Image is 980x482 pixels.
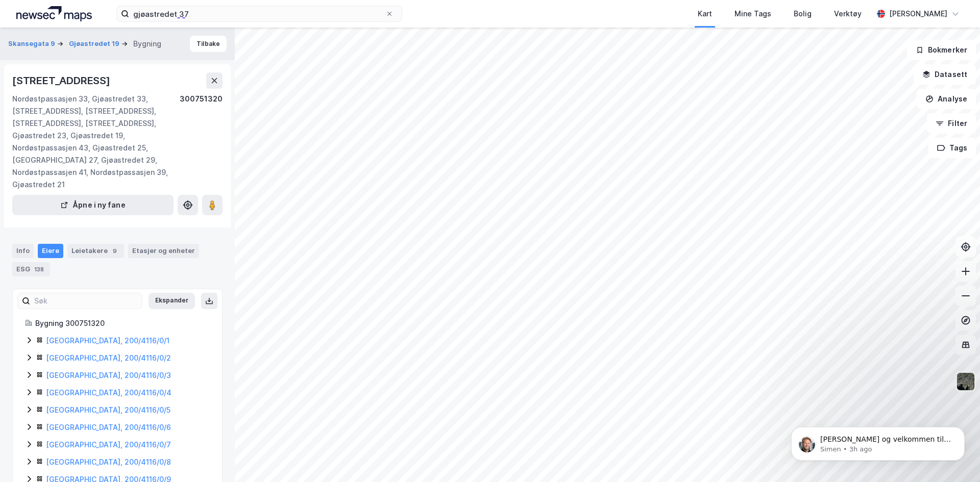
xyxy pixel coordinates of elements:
[46,388,171,397] a: [GEOGRAPHIC_DATA], 200/4116/0/4
[907,40,976,60] button: Bokmerker
[129,6,385,21] input: Søk på adresse, matrikkel, gårdeiere, leietakere eller personer
[32,264,46,274] div: 138
[46,423,171,432] a: [GEOGRAPHIC_DATA], 200/4116/0/6
[46,440,171,449] a: [GEOGRAPHIC_DATA], 200/4116/0/7
[794,8,812,20] div: Bolig
[30,293,138,309] input: Søk
[46,405,170,414] a: [GEOGRAPHIC_DATA], 200/4116/0/5
[46,371,171,379] a: [GEOGRAPHIC_DATA], 200/4116/0/3
[133,38,161,50] div: Bygning
[35,317,210,329] div: Bygning 300751320
[110,246,120,256] div: 9
[927,113,976,134] button: Filter
[12,195,174,215] button: Åpne i ny fane
[16,6,92,21] img: logo.a4113a55bc3d86da70a041830d287a7e.svg
[180,93,223,191] div: 300751320
[914,64,976,85] button: Datasett
[46,458,171,466] a: [GEOGRAPHIC_DATA], 200/4116/0/8
[12,72,112,89] div: [STREET_ADDRESS]
[917,89,976,109] button: Analyse
[12,93,180,191] div: Nordøstpassasjen 33, Gjøastredet 33, [STREET_ADDRESS], [STREET_ADDRESS], [STREET_ADDRESS], [STREE...
[132,246,195,255] div: Etasjer og enheter
[46,353,171,362] a: [GEOGRAPHIC_DATA], 200/4116/0/2
[928,138,976,158] button: Tags
[734,8,771,20] div: Mine Tags
[46,336,169,345] a: [GEOGRAPHIC_DATA], 200/4116/0/1
[834,8,862,20] div: Verktøy
[776,405,980,477] iframe: Intercom notifications message
[190,36,227,52] button: Tilbake
[889,8,947,20] div: [PERSON_NAME]
[12,244,34,258] div: Info
[67,244,124,258] div: Leietakere
[12,262,50,276] div: ESG
[698,8,712,20] div: Kart
[69,39,121,49] button: Gjøastredet 19
[38,244,63,258] div: Eiere
[956,372,975,391] img: 9k=
[8,39,57,49] button: Skansegata 9
[149,293,195,309] button: Ekspander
